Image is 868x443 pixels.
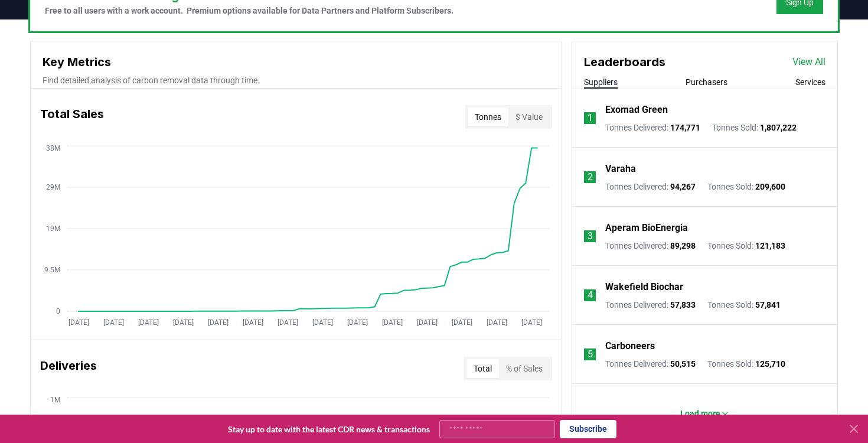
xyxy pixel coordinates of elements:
[46,224,60,233] tspan: 19M
[670,123,700,132] span: 174,771
[588,347,593,361] p: 5
[46,144,60,152] tspan: 38M
[46,183,60,191] tspan: 29M
[521,318,542,327] tspan: [DATE]
[755,182,785,191] span: 209,600
[208,318,229,327] tspan: [DATE]
[670,241,696,250] span: 89,298
[707,299,781,311] p: Tonnes Sold :
[466,359,499,378] button: Total
[50,396,60,404] tspan: 1M
[760,123,797,132] span: 1,807,222
[584,53,665,71] h3: Leaderboards
[312,318,333,327] tspan: [DATE]
[605,181,696,193] p: Tonnes Delivered :
[605,162,636,176] a: Varaha
[707,181,785,193] p: Tonnes Sold :
[278,318,298,327] tspan: [DATE]
[103,318,124,327] tspan: [DATE]
[605,280,683,294] a: Wakefield Biochar
[707,240,785,252] p: Tonnes Sold :
[671,402,739,425] button: Load more
[605,339,655,353] a: Carboneers
[43,53,550,71] h3: Key Metrics
[795,76,825,88] button: Services
[68,318,89,327] tspan: [DATE]
[588,170,593,184] p: 2
[686,76,727,88] button: Purchasers
[755,300,781,310] span: 57,841
[44,266,60,274] tspan: 9.5M
[40,357,97,380] h3: Deliveries
[584,76,618,88] button: Suppliers
[792,55,825,69] a: View All
[755,241,785,250] span: 121,183
[452,318,472,327] tspan: [DATE]
[588,111,593,125] p: 1
[40,105,104,129] h3: Total Sales
[417,318,438,327] tspan: [DATE]
[138,318,159,327] tspan: [DATE]
[508,108,550,126] button: $ Value
[605,221,688,235] a: Aperam BioEnergia
[173,318,194,327] tspan: [DATE]
[605,299,696,311] p: Tonnes Delivered :
[487,318,507,327] tspan: [DATE]
[680,408,720,419] p: Load more
[43,74,550,86] p: Find detailed analysis of carbon removal data through time.
[712,122,797,133] p: Tonnes Sold :
[56,307,60,315] tspan: 0
[670,300,696,310] span: 57,833
[707,358,785,370] p: Tonnes Sold :
[382,318,403,327] tspan: [DATE]
[347,318,368,327] tspan: [DATE]
[670,359,696,369] span: 50,515
[588,288,593,302] p: 4
[670,182,696,191] span: 94,267
[605,358,696,370] p: Tonnes Delivered :
[243,318,263,327] tspan: [DATE]
[499,359,550,378] button: % of Sales
[468,108,508,126] button: Tonnes
[605,240,696,252] p: Tonnes Delivered :
[755,359,785,369] span: 125,710
[605,103,668,117] a: Exomad Green
[588,229,593,243] p: 3
[605,122,700,133] p: Tonnes Delivered :
[45,5,453,17] p: Free to all users with a work account. Premium options available for Data Partners and Platform S...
